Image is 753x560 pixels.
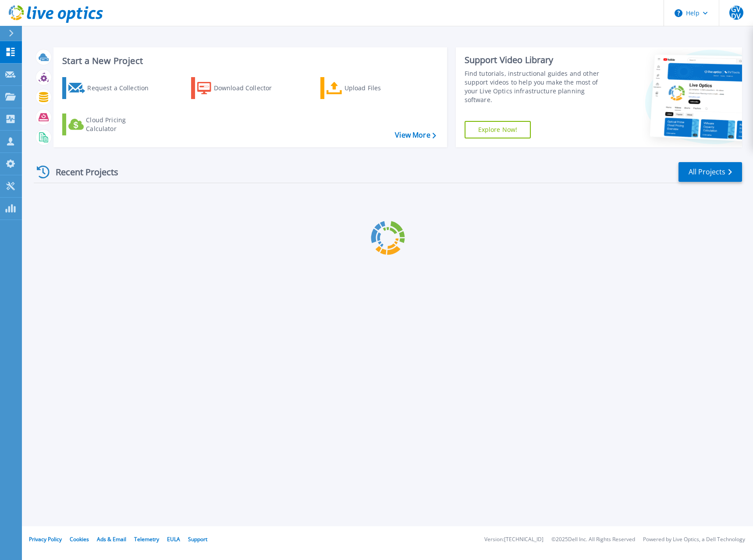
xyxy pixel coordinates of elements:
[395,131,436,139] a: View More
[62,113,160,135] a: Cloud Pricing Calculator
[191,77,289,99] a: Download Collector
[345,79,415,97] div: Upload Files
[167,535,180,543] a: EULA
[643,537,745,542] li: Powered by Live Optics, a Dell Technology
[214,79,284,97] div: Download Collector
[70,535,89,543] a: Cookies
[188,535,207,543] a: Support
[678,162,742,182] a: All Projects
[86,116,156,133] div: Cloud Pricing Calculator
[29,535,62,543] a: Privacy Policy
[62,77,160,99] a: Request a Collection
[551,537,635,542] li: © 2025 Dell Inc. All Rights Reserved
[320,77,418,99] a: Upload Files
[465,54,610,66] div: Support Video Library
[465,121,531,138] a: Explore Now!
[97,535,126,543] a: Ads & Email
[465,69,610,104] div: Find tutorials, instructional guides and other support videos to help you make the most of your L...
[34,161,130,183] div: Recent Projects
[729,6,743,20] span: GVDV
[62,56,436,66] h3: Start a New Project
[484,537,543,542] li: Version: [TECHNICAL_ID]
[87,79,157,97] div: Request a Collection
[134,535,159,543] a: Telemetry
